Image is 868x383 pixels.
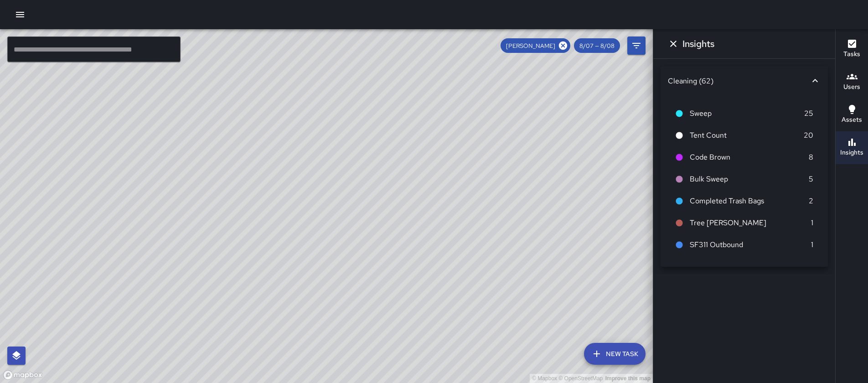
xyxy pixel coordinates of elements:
span: SF311 Outbound [690,239,811,250]
span: Bulk Sweep [690,174,809,185]
span: Completed Trash Bags [690,196,809,207]
span: Code Brown [690,152,809,163]
div: [PERSON_NAME] [501,38,570,53]
h6: Users [843,82,860,92]
button: Assets [836,98,868,131]
span: Tent Count [690,130,804,141]
h6: Insights [682,36,714,51]
span: Tree [PERSON_NAME] [690,217,811,228]
p: 2 [809,196,813,207]
p: 1 [811,239,813,250]
span: 8/07 — 8/08 [574,42,620,50]
p: 20 [804,130,813,141]
div: Cleaning (62) [661,66,828,95]
button: Insights [836,131,868,164]
h6: Tasks [843,49,860,59]
button: Users [836,66,868,98]
p: 8 [809,152,813,163]
span: [PERSON_NAME] [501,42,561,50]
h6: Insights [840,148,863,158]
h6: Assets [842,115,862,125]
button: Dismiss [664,35,682,53]
p: 25 [804,108,813,119]
button: Tasks [836,33,868,66]
button: New Task [584,343,646,365]
span: Sweep [690,108,804,119]
p: 5 [809,174,813,185]
p: 1 [811,217,813,228]
button: Filters [627,36,646,55]
div: Cleaning (62) [668,76,810,86]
